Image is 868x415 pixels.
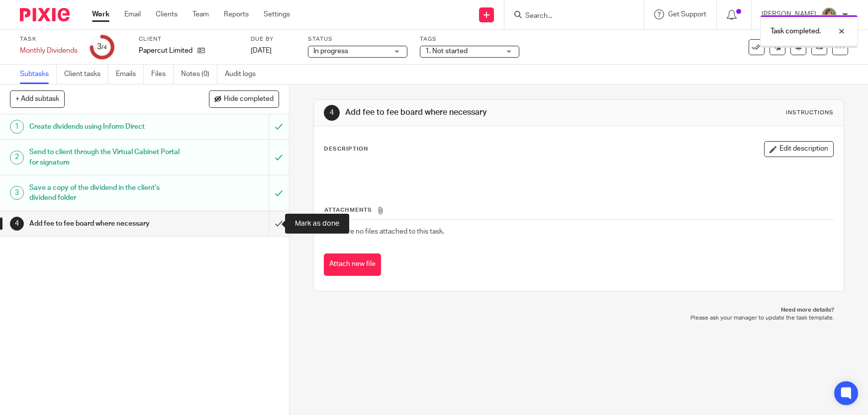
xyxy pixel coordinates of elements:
[324,145,368,153] p: Description
[193,9,209,19] a: Team
[345,107,600,118] h1: Add fee to fee board where necessary
[20,35,78,43] label: Task
[786,109,834,117] div: Instructions
[251,35,295,43] label: Due by
[20,8,70,21] img: Pixie
[224,95,274,103] span: Hide completed
[425,48,468,55] span: 1. Not started
[10,217,24,231] div: 4
[324,253,381,276] button: Attach new file
[308,35,407,43] label: Status
[29,216,182,231] h1: Add fee to fee board where necessary
[101,45,107,50] small: /4
[156,9,178,19] a: Clients
[139,46,193,56] p: Papercut Limited
[323,306,834,314] p: Need more details?
[264,9,290,19] a: Settings
[10,120,24,134] div: 1
[821,7,837,23] img: High%20Res%20Andrew%20Price%20Accountants_Poppy%20Jakes%20photography-1142.jpg
[323,314,834,322] p: Please ask your manager to update the task template.
[10,186,24,200] div: 3
[97,41,107,53] div: 3
[225,65,263,84] a: Audit logs
[151,65,174,84] a: Files
[29,180,182,206] h1: Save a copy of the dividend in the client's dividend folder
[29,145,182,170] h1: Send to client through the Virtual Cabinet Portal for signature
[10,90,65,107] button: + Add subtask
[20,46,78,56] div: Monthly Dividends
[181,65,217,84] a: Notes (0)
[92,9,109,19] a: Work
[771,26,821,36] p: Task completed.
[313,48,348,55] span: In progress
[20,65,57,84] a: Subtasks
[29,119,182,134] h1: Create dividends using Inform Direct
[420,35,519,43] label: Tags
[324,207,372,213] span: Attachments
[64,65,108,84] a: Client tasks
[139,35,238,43] label: Client
[764,141,834,157] button: Edit description
[124,9,141,19] a: Email
[251,47,272,54] span: [DATE]
[224,9,249,19] a: Reports
[116,65,144,84] a: Emails
[324,228,444,235] span: There are no files attached to this task.
[10,151,24,165] div: 2
[324,105,340,121] div: 4
[209,90,279,107] button: Hide completed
